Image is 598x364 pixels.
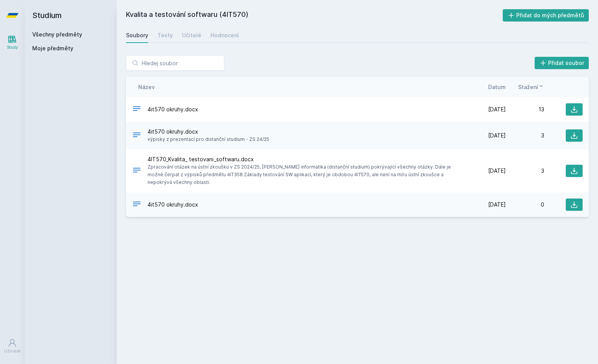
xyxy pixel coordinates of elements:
div: Testy [157,31,173,39]
button: Stažení [518,83,544,91]
a: Uživatel [2,334,23,358]
div: 13 [506,106,544,113]
button: Přidat soubor [535,57,589,69]
a: Učitelé [182,28,201,43]
div: Study [7,45,18,50]
span: Moje předměty [32,45,73,52]
span: [DATE] [488,106,506,113]
a: Study [2,31,23,54]
div: DOCX [132,104,141,115]
a: Všechny předměty [32,31,82,38]
div: 3 [506,132,544,139]
button: Přidat do mých předmětů [503,9,589,22]
div: DOCX [132,165,141,177]
button: Datum [488,83,506,91]
div: Uživatel [4,348,20,354]
h2: Kvalita a testování softwaru (4IT570) [126,9,503,22]
span: 4it570 okruhy.docx [147,201,198,208]
span: 4it570 okruhy.docx [147,128,269,136]
div: DOCX [132,130,141,141]
a: Testy [157,28,173,43]
div: Hodnocení [210,31,239,39]
div: Soubory [126,31,148,39]
div: 3 [506,167,544,175]
button: Název [138,83,155,91]
span: [DATE] [488,132,506,139]
a: Soubory [126,28,148,43]
span: [DATE] [488,201,506,208]
div: Učitelé [182,31,201,39]
span: [DATE] [488,167,506,175]
span: výpisky z prezentací pro distanční studium - ZS 24/25 [147,136,269,143]
span: 4it570 okruhy.docx [147,106,198,113]
span: Zpracování otázek na ústní zkoušku v ZS 2024/25, [PERSON_NAME] informatika (distanční studium) po... [147,163,464,186]
div: DOCX [132,199,141,210]
span: 4IT570_Kvalita_ testovani_softwaru.docx [147,156,464,163]
div: 0 [506,201,544,208]
span: Stažení [518,83,538,91]
input: Hledej soubor [126,55,224,71]
a: Hodnocení [210,28,239,43]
